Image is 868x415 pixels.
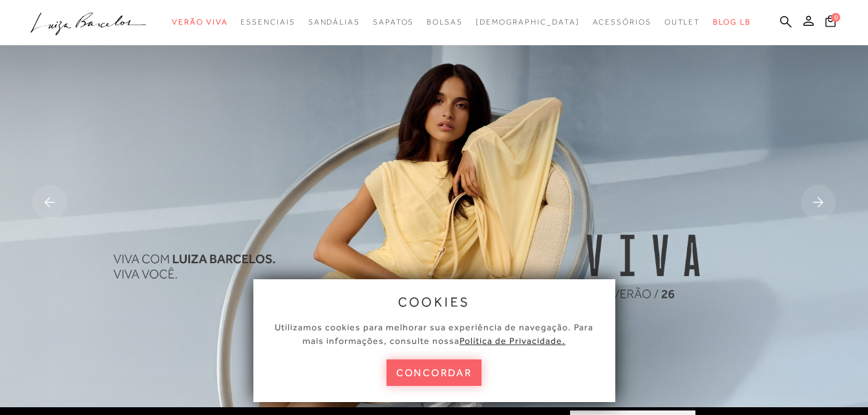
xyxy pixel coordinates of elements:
a: Política de Privacidade. [460,335,566,346]
span: 0 [831,13,840,22]
button: 0 [821,14,840,32]
a: categoryNavScreenReaderText [427,10,463,34]
a: categoryNavScreenReaderText [240,10,295,34]
span: [DEMOGRAPHIC_DATA] [476,17,580,27]
span: Acessórios [593,17,651,27]
span: Bolsas [427,17,463,27]
a: categoryNavScreenReaderText [172,10,228,34]
button: concordar [386,359,482,386]
span: Sapatos [373,17,414,27]
a: BLOG LB [713,10,750,34]
span: cookies [398,295,471,309]
span: BLOG LB [713,17,750,27]
a: categoryNavScreenReaderText [593,10,651,34]
span: Essenciais [240,17,295,27]
a: categoryNavScreenReaderText [664,10,701,34]
span: Verão Viva [172,17,228,27]
span: Utilizamos cookies para melhorar sua experiência de navegação. Para mais informações, consulte nossa [275,322,593,346]
a: categoryNavScreenReaderText [373,10,414,34]
a: categoryNavScreenReaderText [308,10,360,34]
span: Outlet [664,17,701,27]
span: Sandálias [308,17,360,27]
a: noSubCategoriesText [476,10,580,34]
